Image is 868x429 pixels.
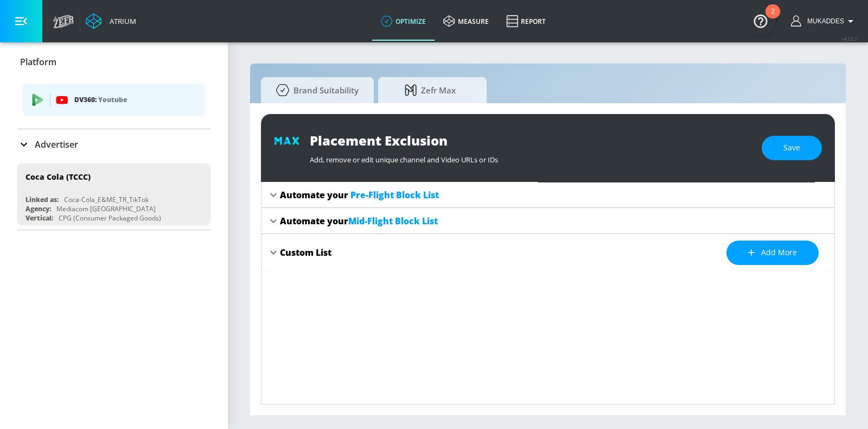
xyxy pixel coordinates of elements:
button: Save [762,136,822,160]
div: Linked as: [25,195,59,204]
div: CPG (Consumer Packaged Goods) [59,213,161,223]
span: Add more [748,246,797,260]
div: Platform [17,47,210,77]
p: Youtube [98,94,127,105]
div: Mediacom [GEOGRAPHIC_DATA] [56,204,156,213]
div: Automate yourMid-Flight Block List [261,208,834,234]
div: DV360: Youtube [23,84,205,116]
div: Coca-Cola_E&ME_TR_TikTok [64,195,149,204]
span: Mid-Flight Block List [348,215,438,227]
span: Pre-Flight Block List [350,189,439,201]
div: Custom List [280,247,331,258]
a: Report [497,2,554,41]
span: Brand Suitability [272,77,359,103]
button: Open Resource Center, 2 new notifications [745,5,776,36]
div: Add, remove or edit unique channel and Video URLs or IDs [310,149,751,165]
span: v 4.22.2 [842,36,857,42]
div: Automate your [280,215,438,227]
div: Placement Exclusion [310,131,751,149]
div: Automate your [280,189,439,201]
div: Custom ListAdd more [261,234,834,272]
span: Zefr Max [389,77,471,103]
p: Advertiser [35,138,78,150]
a: optimize [372,2,435,41]
p: Platform [20,56,56,68]
span: Save [783,141,800,155]
div: Platform [17,77,210,129]
div: Coca Cola (TCCC)Linked as:Coca-Cola_E&ME_TR_TikTokAgency:Mediacom [GEOGRAPHIC_DATA]Vertical:CPG (... [17,163,210,225]
div: Automate your Pre-Flight Block List [261,182,834,208]
div: 2 [771,11,775,26]
a: Atrium [86,13,136,29]
button: Mukaddes [791,15,857,28]
div: Vertical: [25,213,53,223]
div: Agency: [25,204,51,213]
p: DV360: [74,94,196,106]
span: login as: mukaddes.aksarayli@essencemediacom.com [803,17,844,25]
button: Add more [726,241,819,265]
div: Coca Cola (TCCC) [25,172,91,182]
a: measure [435,2,497,41]
div: Atrium [105,16,136,26]
div: Advertiser [17,129,210,160]
ul: list of platforms [23,79,205,123]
